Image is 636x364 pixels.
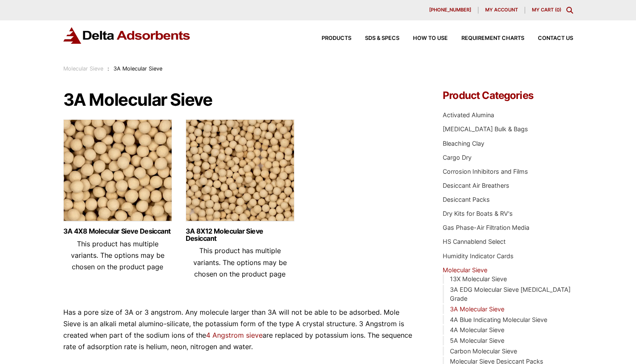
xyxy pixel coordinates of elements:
[413,36,448,41] span: How to Use
[538,36,573,41] span: Contact Us
[450,305,504,313] a: 3A Molecular Sieve
[450,326,504,333] a: 4A Molecular Sieve
[399,36,448,41] a: How to Use
[186,228,294,242] a: 3A 8X12 Molecular Sieve Desiccant
[443,252,514,260] a: Humidity Indicator Cards
[448,36,524,41] a: Requirement Charts
[478,7,525,14] a: My account
[450,337,504,344] a: 5A Molecular Sieve
[71,240,164,271] span: This product has multiple variants. The options may be chosen on the product page
[532,7,561,13] a: My Cart (0)
[63,307,418,353] p: Has a pore size of 3A or 3 angstrom. Any molecule larger than 3A will not be able to be adsorbed....
[63,27,191,44] img: Delta Adsorbents
[351,36,399,41] a: SDS & SPECS
[566,7,573,14] div: Toggle Modal Content
[443,182,509,189] a: Desiccant Air Breathers
[443,168,528,175] a: Corrosion Inhibitors and Films
[443,90,573,101] h4: Product Categories
[422,7,478,14] a: [PHONE_NUMBER]
[443,125,528,133] a: [MEDICAL_DATA] Bulk & Bags
[443,210,513,217] a: Dry Kits for Boats & RV's
[206,331,263,339] a: 4 Angstrom sieve
[443,238,506,245] a: HS Cannablend Select
[63,65,103,72] a: Molecular Sieve
[63,90,418,109] h1: 3A Molecular Sieve
[450,286,571,302] a: 3A EDG Molecular Sieve [MEDICAL_DATA] Grade
[429,8,471,12] span: [PHONE_NUMBER]
[443,140,484,147] a: Bleaching Clay
[450,316,547,323] a: 4A Blue Indicating Molecular Sieve
[443,266,487,274] a: Molecular Sieve
[524,36,573,41] a: Contact Us
[322,36,351,41] span: Products
[450,275,507,282] a: 13X Molecular Sieve
[113,65,162,72] span: 3A Molecular Sieve
[193,246,287,278] span: This product has multiple variants. The options may be chosen on the product page
[63,228,172,235] a: 3A 4X8 Molecular Sieve Desiccant
[443,111,494,119] a: Activated Alumina
[461,36,524,41] span: Requirement Charts
[485,8,518,12] span: My account
[365,36,399,41] span: SDS & SPECS
[308,36,351,41] a: Products
[450,347,517,355] a: Carbon Molecular Sieve
[443,196,490,203] a: Desiccant Packs
[443,224,529,231] a: Gas Phase-Air Filtration Media
[557,7,560,13] span: 0
[443,154,472,161] a: Cargo Dry
[107,65,109,72] span: :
